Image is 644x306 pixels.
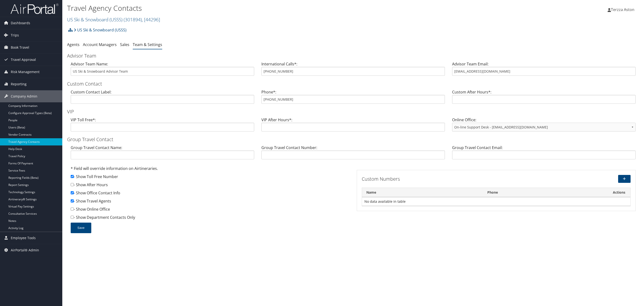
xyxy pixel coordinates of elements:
[67,16,160,23] a: US Ski & Snowboard (USSS)
[71,214,350,223] div: - Show Department Contacts Only
[258,89,448,108] div: Phone*:
[362,176,540,182] h3: Custom Numbers
[258,61,448,80] div: International Calls*:
[142,16,160,23] span: , [ 44296 ]
[11,78,27,90] span: Reporting
[83,42,117,47] a: Account Managers
[71,166,350,174] div: * Field will override information on Airtineraries.
[67,42,80,47] a: Agents
[67,136,639,143] h3: Group Travel Contact
[67,61,258,80] div: Advisor Team Name:
[362,188,483,197] th: Name: activate to sort column descending
[133,42,162,47] a: Team & Settings
[258,117,448,135] div: VIP After Hours*:
[71,182,350,190] div: - Show After Hours
[11,17,30,29] span: Dashboards
[11,54,36,66] span: Travel Approval
[71,206,350,214] div: - Show Online Office
[67,145,258,163] div: Group Travel Contact Name:
[448,145,639,163] div: Group Travel Contact Email:
[11,3,58,14] img: airportal-logo.png
[448,117,639,135] div: Online Office:
[67,108,639,115] h3: VIP
[67,117,258,135] div: VIP Toll Free*:
[611,7,634,12] span: Terzza Aston
[74,25,126,35] a: US Ski & Snowboard (USSS)
[124,16,142,23] span: ( 301894 )
[11,90,37,102] span: Company Admin
[608,2,639,17] a: Terzza Aston
[448,89,639,108] div: Custom After Hours*:
[67,52,639,59] h3: Advisor Team
[67,81,639,87] h3: Custom Contact
[258,145,448,163] div: Group Travel Contact Number:
[71,198,350,206] div: - Show Travel Agents
[608,188,630,197] th: Actions: activate to sort column ascending
[11,244,39,256] span: AirPortal® Admin
[67,89,258,108] div: Custom Contact Label:
[71,174,350,182] div: - Show Toll Free Number
[71,190,350,198] div: - Show Office Contact Info
[362,197,630,206] td: No data available in table
[11,41,29,53] span: Book Travel
[120,42,129,47] a: Sales
[448,61,639,80] div: Advisor Team Email:
[483,188,608,197] th: Phone: activate to sort column ascending
[11,232,36,244] span: Employee Tools
[11,29,19,41] span: Trips
[67,3,448,13] h1: Travel Agency Contacts
[71,223,91,233] button: Save
[11,66,40,78] span: Risk Management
